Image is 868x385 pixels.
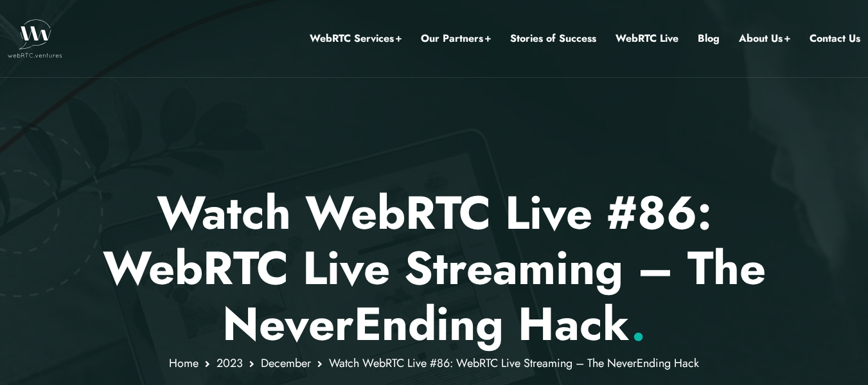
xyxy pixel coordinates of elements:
[310,30,402,47] a: WebRTC Services
[810,30,860,47] a: Contact Us
[329,355,699,372] span: Watch WebRTC Live #86: WebRTC Live Streaming – The NeverEnding Hack
[421,30,491,47] a: Our Partners
[217,355,243,372] a: 2023
[169,355,199,372] a: Home
[58,185,810,352] h1: Watch WebRTC Live #86: WebRTC Live Streaming – The NeverEnding Hack
[8,19,62,58] img: WebRTC.ventures
[616,30,678,47] a: WebRTC Live
[631,291,646,357] span: .
[261,355,311,372] a: December
[510,30,596,47] a: Stories of Success
[698,30,720,47] a: Blog
[739,30,790,47] a: About Us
